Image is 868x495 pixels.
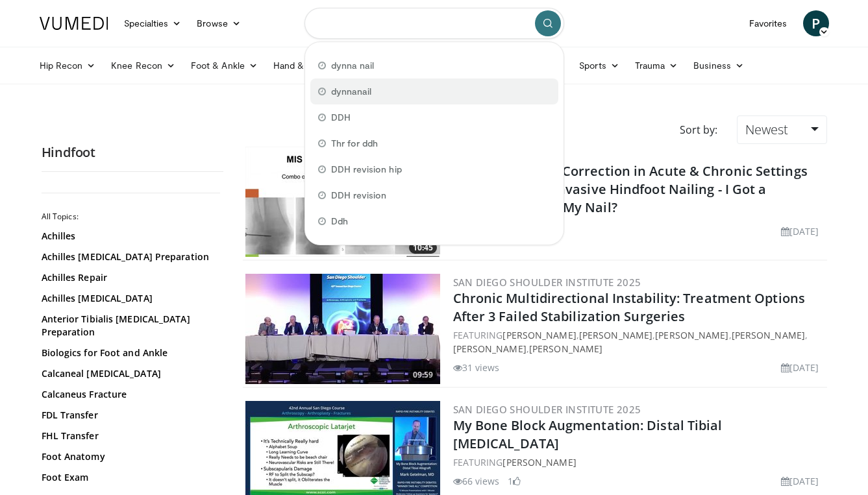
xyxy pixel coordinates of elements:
a: Chronic Multidirectional Instability: Treatment Options After 3 Failed Stabilization Surgeries [453,289,806,325]
span: Ddh [331,215,348,228]
a: Hip Recon [32,53,104,78]
div: FEATURING [453,455,825,469]
a: Achilles [42,230,217,243]
a: [PERSON_NAME] [655,329,728,341]
a: [MEDICAL_DATA] Correction in Acute & Chronic Settings With Minimally Invasive Hindfoot Nailing - ... [453,162,808,216]
a: [PERSON_NAME] [579,329,652,341]
a: Specialties [116,10,190,36]
li: 66 views [453,474,500,488]
a: FHL Transfer [42,429,217,442]
a: [PERSON_NAME] [732,329,805,341]
a: Calcaneus Fracture [42,388,217,401]
span: dynna nail [331,59,375,72]
span: DDH revision hip [331,163,402,176]
img: 7b238990-64d5-495c-bfd3-a01049b4c358.300x170_q85_crop-smart_upscale.jpg [245,147,440,257]
a: FDL Transfer [42,409,217,422]
div: Sort by: [670,115,727,144]
a: Foot Exam [42,471,217,484]
span: dynnanail [331,85,372,98]
span: 10:45 [409,242,437,254]
a: Browse [189,10,249,36]
input: Search topics, interventions [304,8,564,39]
span: Newest [745,121,788,138]
a: 09:59 [245,274,440,384]
div: FEATURING , , , , , [453,328,825,356]
a: Achilles Repair [42,271,217,284]
span: DDH revision [331,189,387,202]
li: [DATE] [781,224,819,238]
a: [PERSON_NAME] [502,329,576,341]
a: Sports [571,53,627,78]
span: DDH [331,111,351,124]
a: Achilles [MEDICAL_DATA] [42,292,217,305]
a: Trauma [627,53,686,78]
a: Hand & Wrist [266,53,349,78]
a: Foot Anatomy [42,450,217,463]
a: Biologics for Foot and Ankle [42,346,217,359]
h2: All Topics: [42,211,220,222]
a: Business [686,53,752,78]
a: Anterior Tibialis [MEDICAL_DATA] Preparation [42,313,217,339]
a: Newest [737,115,826,144]
a: P [803,10,829,36]
img: 17f23c04-4813-491b-bcf5-1c3a0e23c03a.300x170_q85_crop-smart_upscale.jpg [245,274,440,384]
a: My Bone Block Augmentation: Distal Tibial [MEDICAL_DATA] [453,417,723,452]
a: Knee Recon [103,53,183,78]
a: [PERSON_NAME] [529,343,602,355]
a: Achilles [MEDICAL_DATA] Preparation [42,250,217,263]
a: San Diego Shoulder Institute 2025 [453,403,641,416]
li: 31 views [453,361,500,374]
a: Favorites [741,10,795,36]
li: [DATE] [781,361,819,374]
h2: Hindfoot [42,144,223,161]
li: 1 [508,474,521,488]
span: 09:59 [409,369,437,381]
li: [DATE] [781,474,819,488]
span: Thr for ddh [331,137,378,150]
a: Calcaneal [MEDICAL_DATA] [42,367,217,380]
a: [PERSON_NAME] [453,343,527,355]
a: San Diego Shoulder Institute 2025 [453,276,641,289]
a: 10:45 [245,147,440,257]
a: [PERSON_NAME] [502,456,576,468]
a: Foot & Ankle [183,53,266,78]
img: VuMedi Logo [40,17,108,30]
